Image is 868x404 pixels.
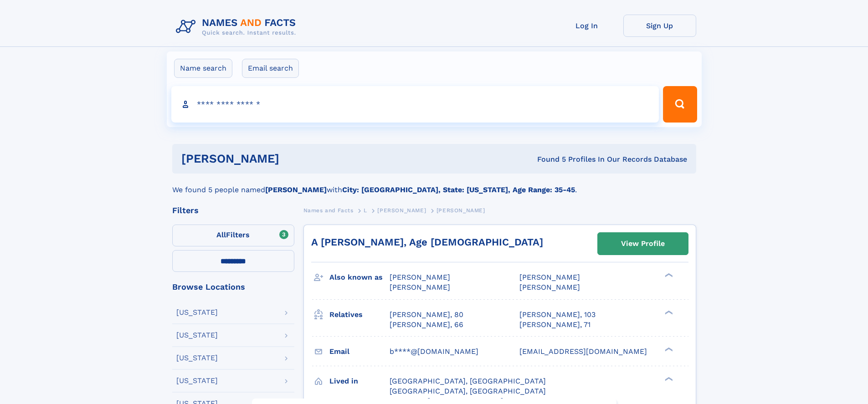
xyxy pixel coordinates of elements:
[216,230,226,239] span: All
[390,320,463,330] a: [PERSON_NAME], 66
[390,387,546,395] span: [GEOGRAPHIC_DATA], [GEOGRAPHIC_DATA]
[550,15,623,37] a: Log In
[174,59,232,78] label: Name search
[663,309,673,315] div: ❯
[311,236,543,248] a: A [PERSON_NAME], Age [DEMOGRAPHIC_DATA]
[390,283,450,291] span: [PERSON_NAME]
[621,233,665,254] div: View Profile
[408,154,687,164] div: Found 5 Profiles In Our Records Database
[519,320,591,330] a: [PERSON_NAME], 71
[176,354,218,362] div: [US_STATE]
[390,273,450,281] span: [PERSON_NAME]
[176,332,218,339] div: [US_STATE]
[171,86,659,123] input: search input
[265,185,327,194] b: [PERSON_NAME]
[663,346,673,352] div: ❯
[390,310,463,320] a: [PERSON_NAME], 80
[176,377,218,384] div: [US_STATE]
[623,15,696,37] a: Sign Up
[172,174,696,195] div: We found 5 people named with .
[377,207,426,214] span: [PERSON_NAME]
[364,205,367,216] a: L
[303,205,354,216] a: Names and Facts
[242,59,299,78] label: Email search
[377,205,426,216] a: [PERSON_NAME]
[519,273,580,281] span: [PERSON_NAME]
[329,307,390,322] h3: Relatives
[519,310,596,320] a: [PERSON_NAME], 103
[172,283,294,291] div: Browse Locations
[437,207,485,214] span: [PERSON_NAME]
[663,376,673,382] div: ❯
[663,86,697,123] button: Search Button
[329,344,390,359] h3: Email
[519,347,647,356] span: [EMAIL_ADDRESS][DOMAIN_NAME]
[519,283,580,291] span: [PERSON_NAME]
[663,272,673,278] div: ❯
[598,233,688,255] a: View Profile
[172,15,303,39] img: Logo Names and Facts
[176,309,218,316] div: [US_STATE]
[172,206,294,215] div: Filters
[172,225,294,246] label: Filters
[329,373,390,389] h3: Lived in
[181,153,408,164] h1: [PERSON_NAME]
[329,270,390,285] h3: Also known as
[364,207,367,214] span: L
[390,377,546,385] span: [GEOGRAPHIC_DATA], [GEOGRAPHIC_DATA]
[342,185,575,194] b: City: [GEOGRAPHIC_DATA], State: [US_STATE], Age Range: 35-45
